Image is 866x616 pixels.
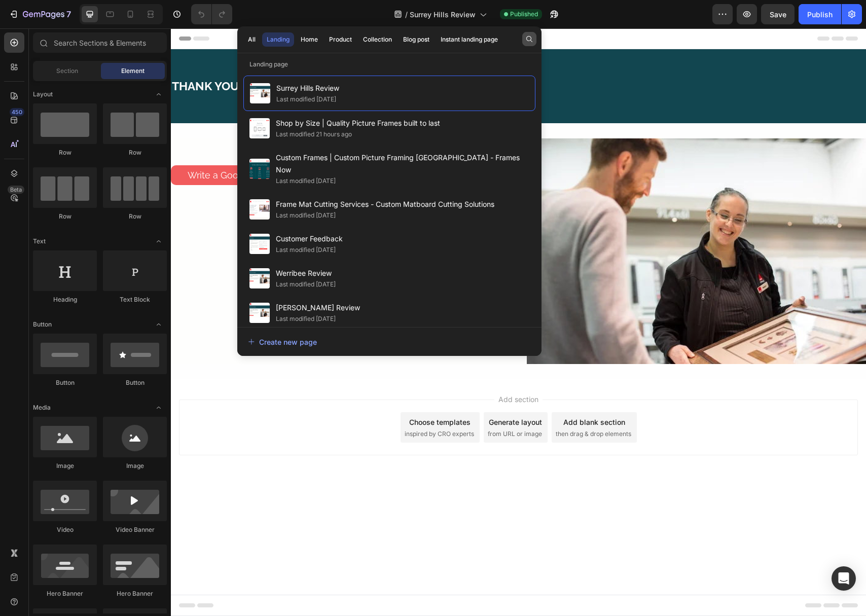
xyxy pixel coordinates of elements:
span: from URL or image [317,401,371,410]
div: Home [301,35,318,44]
div: Add blank section [392,388,454,399]
div: Heading [33,295,97,304]
button: Product [324,32,356,47]
div: Last modified [DATE] [276,314,336,324]
span: Custom Frames | Custom Picture Framing [GEOGRAPHIC_DATA] - Frames Now [276,152,529,176]
div: Row [103,148,167,157]
input: Search Sections & Elements [33,32,167,53]
span: Save [770,10,786,19]
div: Open Intercom Messenger [832,566,856,591]
div: Row [33,212,97,221]
span: inspired by CRO experts [234,401,303,410]
span: Section [56,66,78,76]
span: Button [33,320,52,329]
span: Toggle open [151,233,167,249]
div: Button [33,378,97,387]
span: then drag & drop elements [385,401,460,410]
div: Last modified [DATE] [276,210,336,221]
div: Image [33,461,97,470]
div: Video Banner [103,525,167,534]
div: Undo/Redo [191,4,232,24]
span: Werribee Review [276,267,336,279]
div: Last modified [DATE] [276,279,336,289]
div: Create new page [248,337,317,347]
div: Product [329,35,352,44]
span: Text [33,237,46,246]
div: Hero Banner [103,589,167,598]
span: / [405,9,408,20]
div: Video [33,525,97,534]
button: Instant landing page [436,32,502,47]
div: Image [103,461,167,470]
span: [PERSON_NAME] Review [276,302,360,314]
button: All [243,32,260,47]
div: All [248,35,256,44]
span: Published [510,10,538,19]
div: Collection [363,35,392,44]
button: Save [761,4,795,24]
div: Generate layout [318,388,371,399]
div: Hero Banner [33,589,97,598]
span: Shop by Size | Quality Picture Frames built to last [276,117,440,129]
div: Row [103,212,167,221]
span: Surrey Hills Review [410,9,476,20]
span: Surrey Hills Review [276,82,339,94]
button: Publish [799,4,841,24]
div: 450 [10,108,24,116]
div: Landing [267,35,290,44]
div: Publish [807,9,833,20]
div: Instant landing page [441,35,498,44]
button: Collection [358,32,396,47]
span: Layout [33,90,53,99]
span: Add section [323,366,372,376]
button: Create new page [247,332,531,352]
div: Choose templates [238,388,300,399]
div: Beta [8,186,24,194]
p: 7 [66,8,71,20]
span: Media [33,403,51,412]
p: Landing page [237,59,542,69]
div: Row [33,148,97,157]
span: Toggle open [151,316,167,333]
span: Frame Mat Cutting Services - Custom Matboard Cutting Solutions [276,198,494,210]
button: Blog post [399,32,434,47]
button: Landing [262,32,294,47]
div: Last modified [DATE] [276,245,336,255]
iframe: Design area [171,28,866,616]
span: Customer Feedback [276,233,343,245]
button: 7 [4,4,76,24]
div: Button [103,378,167,387]
div: Last modified [DATE] [276,94,336,104]
span: Toggle open [151,86,167,102]
button: Home [296,32,322,47]
div: Blog post [403,35,429,44]
span: Toggle open [151,400,167,416]
div: Text Block [103,295,167,304]
div: Last modified 21 hours ago [276,129,352,139]
div: Last modified [DATE] [276,176,336,186]
span: Element [121,66,145,76]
